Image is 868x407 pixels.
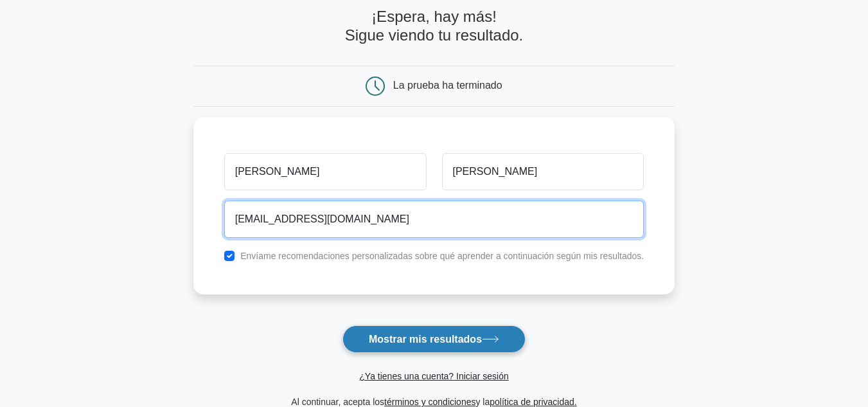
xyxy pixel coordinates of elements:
a: política de privacidad. [490,397,576,407]
a: términos y condiciones [384,397,475,407]
font: y la [475,397,490,407]
font: Al continuar, acepta los [291,397,384,407]
button: Mostrar mis resultados [342,325,526,353]
input: Nombre de pila [224,153,427,190]
font: ¡Espera, hay más! [371,8,497,25]
font: Mostrar mis resultados [369,334,482,345]
font: Envíame recomendaciones personalizadas sobre qué aprender a continuación según mis resultados. [240,251,644,261]
font: Sigue viendo tu resultado. [345,26,524,44]
input: Apellido [442,153,644,190]
input: Correo electrónico [224,201,644,238]
font: La prueba ha terminado [393,80,502,91]
a: ¿Ya tienes una cuenta? Iniciar sesión [359,371,508,381]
